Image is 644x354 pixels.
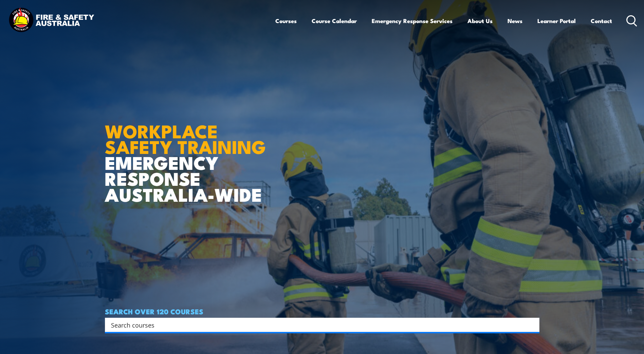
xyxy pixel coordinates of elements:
[105,308,539,315] h4: SEARCH OVER 120 COURSES
[105,106,271,202] h1: EMERGENCY RESPONSE AUSTRALIA-WIDE
[467,12,493,30] a: About Us
[275,12,297,30] a: Courses
[111,320,525,330] input: Search input
[591,12,612,30] a: Contact
[112,320,526,330] form: Search form
[372,12,453,30] a: Emergency Response Services
[537,12,576,30] a: Learner Portal
[312,12,357,30] a: Course Calendar
[528,320,537,330] button: Search magnifier button
[105,116,266,160] strong: WORKPLACE SAFETY TRAINING
[508,12,522,30] a: News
